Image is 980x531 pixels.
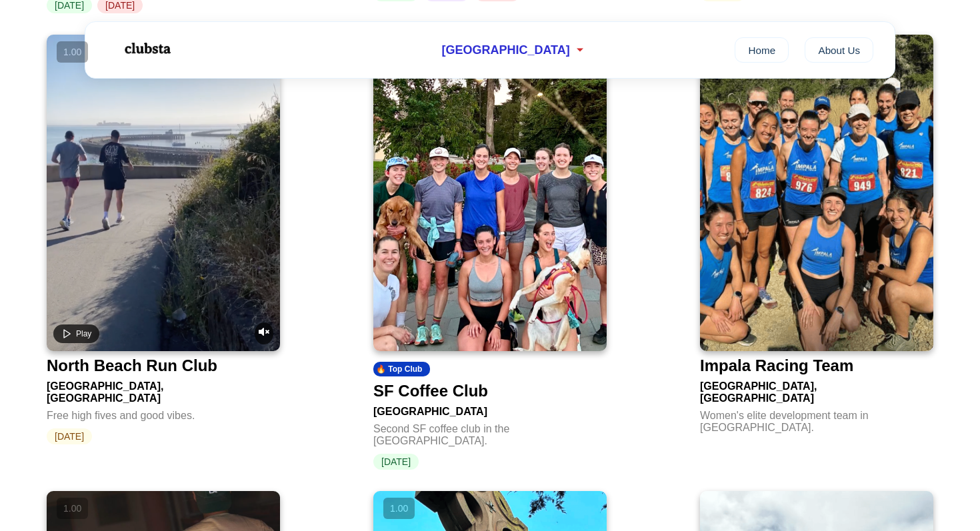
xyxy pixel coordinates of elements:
[700,356,853,375] div: Impala Racing Team
[700,375,933,404] div: [GEOGRAPHIC_DATA], [GEOGRAPHIC_DATA]
[255,322,273,344] button: Unmute video
[700,35,933,440] a: Impala Racing TeamImpala Racing Team[GEOGRAPHIC_DATA], [GEOGRAPHIC_DATA]Women's elite development...
[373,418,607,447] div: Second SF coffee club in the [GEOGRAPHIC_DATA].
[373,35,607,470] a: SF Coffee Club🔥 Top ClubSF Coffee Club[GEOGRAPHIC_DATA]Second SF coffee club in the [GEOGRAPHIC_D...
[700,35,933,351] img: Impala Racing Team
[47,35,280,444] a: Play videoUnmute videoNorth Beach Run Club[GEOGRAPHIC_DATA], [GEOGRAPHIC_DATA]Free high fives and...
[373,454,419,470] span: [DATE]
[373,400,607,418] div: [GEOGRAPHIC_DATA]
[47,356,217,375] div: North Beach Run Club
[805,37,873,63] a: About Us
[700,404,933,434] div: Women's elite development team in [GEOGRAPHIC_DATA].
[735,37,789,63] a: Home
[441,43,569,57] span: [GEOGRAPHIC_DATA]
[47,428,92,444] span: [DATE]
[373,35,607,351] img: SF Coffee Club
[107,32,187,65] img: Logo
[373,382,488,400] div: SF Coffee Club
[47,404,280,422] div: Free high fives and good vibes.
[373,362,430,376] div: 🔥 Top Club
[76,329,91,338] span: Play
[53,324,99,343] button: Play video
[47,375,280,404] div: [GEOGRAPHIC_DATA], [GEOGRAPHIC_DATA]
